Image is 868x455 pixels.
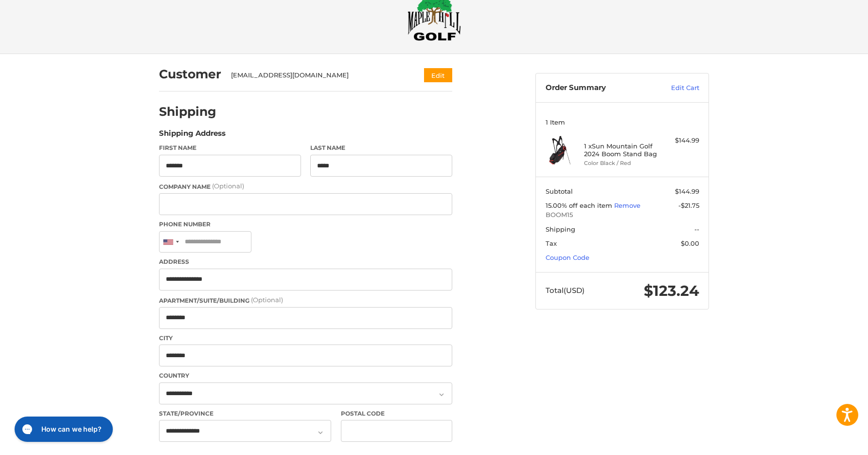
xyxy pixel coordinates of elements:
[159,295,452,305] label: Apartment/Suite/Building
[694,225,699,233] span: --
[212,182,244,190] small: (Optional)
[10,413,116,445] iframe: Gorgias live chat messenger
[424,68,452,82] button: Edit
[546,118,699,126] h3: 1 Item
[159,232,182,253] div: United States: +1
[546,83,650,93] h3: Order Summary
[159,182,452,191] label: Company Name
[614,201,640,209] a: Remove
[159,128,226,144] legend: Shipping Address
[310,144,452,152] label: Last Name
[546,201,614,209] span: 15.00% off each item
[546,187,573,195] span: Subtotal
[251,296,283,304] small: (Optional)
[788,429,868,455] iframe: Google Customer Reviews
[159,409,331,418] label: State/Province
[546,239,557,247] span: Tax
[159,67,221,82] h2: Customer
[159,371,452,380] label: Country
[678,201,699,209] span: -$21.75
[546,286,585,295] span: Total (USD)
[159,334,452,343] label: City
[650,83,699,93] a: Edit Cart
[681,239,699,247] span: $0.00
[159,257,452,266] label: Address
[584,159,658,167] li: Color Black / Red
[644,282,699,300] span: $123.24
[159,144,301,152] label: First Name
[159,220,452,229] label: Phone Number
[546,254,589,261] a: Coupon Code
[341,409,453,418] label: Postal Code
[675,187,699,195] span: $144.99
[584,142,658,158] h4: 1 x Sun Mountain Golf 2024 Boom Stand Bag
[546,210,699,220] span: BOOM15
[231,71,406,80] div: [EMAIL_ADDRESS][DOMAIN_NAME]
[661,136,699,146] div: $144.99
[159,104,216,119] h2: Shipping
[546,225,575,233] span: Shipping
